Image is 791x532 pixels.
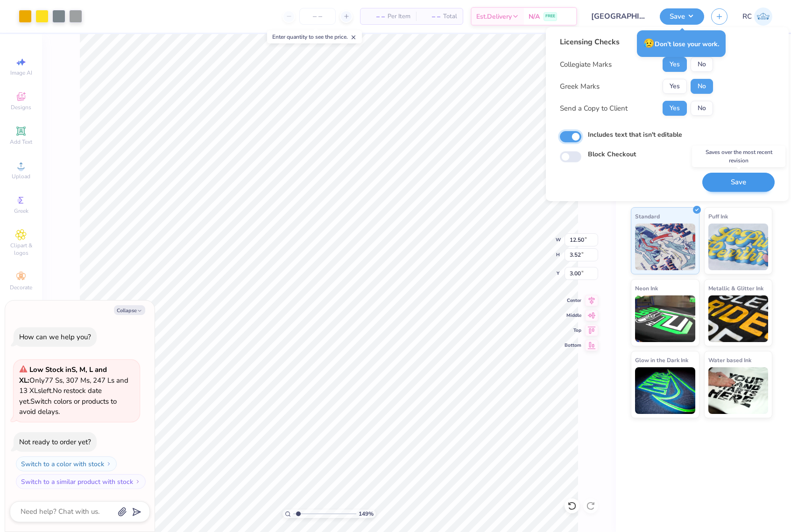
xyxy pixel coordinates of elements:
[663,101,687,116] button: Yes
[299,8,336,25] input: – –
[443,12,457,21] span: Total
[10,69,32,77] span: Image AI
[565,342,581,349] span: Bottom
[691,79,713,94] button: No
[560,103,628,114] div: Send a Copy to Client
[584,7,653,26] input: Untitled Design
[529,12,540,21] span: N/A
[660,8,704,25] button: Save
[14,207,28,215] span: Greek
[635,367,695,414] img: Glow in the Dark Ink
[635,211,660,221] span: Standard
[422,12,440,21] span: – –
[708,295,769,342] img: Metallic & Glitter Ink
[637,30,726,57] div: Don’t lose your work.
[635,283,658,293] span: Neon Ink
[19,365,107,385] strong: Low Stock in S, M, L and XL :
[267,30,362,43] div: Enter quantity to see the price.
[635,295,695,342] img: Neon Ink
[565,297,581,304] span: Center
[692,146,785,167] div: Saves over the most recent revision
[643,37,655,49] span: 😥
[11,104,31,111] span: Designs
[702,173,775,192] button: Save
[742,11,752,22] span: RC
[19,365,128,416] span: Only 77 Ss, 307 Ms, 247 Ls and 13 XLs left. Switch colors or products to avoid delays.
[12,173,30,180] span: Upload
[691,57,713,72] button: No
[663,79,687,94] button: Yes
[754,7,772,26] img: Rio Cabojoc
[588,130,682,140] label: Includes text that isn't editable
[560,81,600,92] div: Greek Marks
[10,138,32,146] span: Add Text
[19,332,91,342] div: How can we help you?
[742,7,772,26] a: RC
[565,312,581,319] span: Middle
[10,284,32,291] span: Decorate
[588,149,636,159] label: Block Checkout
[114,305,145,315] button: Collapse
[19,386,102,406] span: No restock date yet.
[708,367,769,414] img: Water based Ink
[16,474,146,489] button: Switch to a similar product with stock
[545,13,555,20] span: FREE
[560,36,713,48] div: Licensing Checks
[708,224,769,270] img: Puff Ink
[691,101,713,116] button: No
[708,283,763,293] span: Metallic & Glitter Ink
[19,437,91,447] div: Not ready to order yet?
[476,12,512,21] span: Est. Delivery
[16,456,117,471] button: Switch to a color with stock
[560,59,612,70] div: Collegiate Marks
[708,355,751,365] span: Water based Ink
[106,461,112,467] img: Switch to a color with stock
[366,12,385,21] span: – –
[635,224,695,270] img: Standard
[708,211,728,221] span: Puff Ink
[635,355,688,365] span: Glow in the Dark Ink
[5,242,37,257] span: Clipart & logos
[135,479,141,484] img: Switch to a similar product with stock
[388,12,410,21] span: Per Item
[663,57,687,72] button: Yes
[359,510,374,518] span: 149 %
[565,327,581,334] span: Top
